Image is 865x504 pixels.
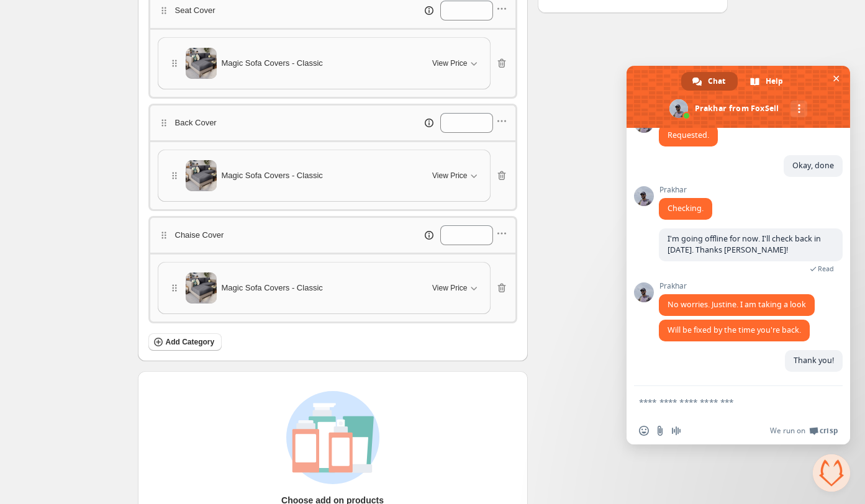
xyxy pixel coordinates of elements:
[655,426,665,436] span: Send a file
[175,229,224,241] p: Chaise Cover
[659,282,815,290] span: Prakhar
[432,171,467,181] span: View Price
[425,166,487,186] button: View Price
[770,426,805,436] span: We run on
[222,57,323,70] span: Magic Sofa Covers - Classic
[830,72,843,85] span: Close chat
[425,278,487,298] button: View Price
[794,355,834,366] span: Thank you!
[222,282,323,294] span: Magic Sofa Covers - Classic
[770,426,838,436] a: We run onCrisp
[818,264,834,273] span: Read
[639,426,649,436] span: Insert an emoji
[432,58,467,68] span: View Price
[668,203,704,214] span: Checking.
[668,233,821,255] span: I'm going offline for now. I'll check back in [DATE]. Thanks [PERSON_NAME]!
[671,426,681,436] span: Audio message
[766,72,783,91] span: Help
[739,72,795,91] div: Help
[668,325,801,335] span: Will be fixed by the time you're back.
[681,72,738,91] div: Chat
[668,299,806,310] span: No worries. Justine. I am taking a look
[792,160,834,171] span: Okay, done
[659,186,712,194] span: Prakhar
[639,397,810,408] textarea: Compose your message...
[186,48,217,79] img: Magic Sofa Covers - Classic
[148,333,222,351] button: Add Category
[166,337,215,347] span: Add Category
[175,4,215,17] p: Seat Cover
[813,454,850,492] div: Close chat
[175,117,217,129] p: Back Cover
[668,130,709,140] span: Requested.
[432,283,467,293] span: View Price
[708,72,725,91] span: Chat
[820,426,838,436] span: Crisp
[790,101,807,117] div: More channels
[222,169,323,182] span: Magic Sofa Covers - Classic
[186,272,217,304] img: Magic Sofa Covers - Classic
[186,160,217,191] img: Magic Sofa Covers - Classic
[425,53,487,73] button: View Price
